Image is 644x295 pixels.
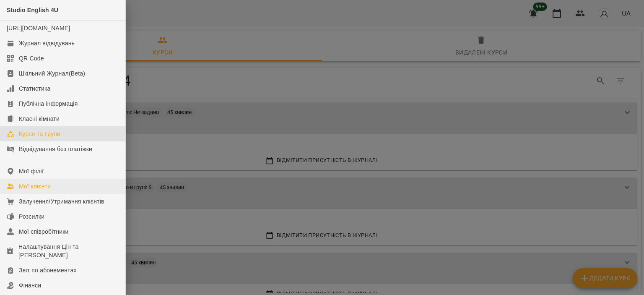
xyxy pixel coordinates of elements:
[19,39,75,47] div: Журнал відвідувань
[19,84,51,93] div: Статистика
[19,69,85,78] div: Шкільний Журнал(Beta)
[19,167,44,175] div: Мої філії
[19,115,60,123] div: Класні кімнати
[7,7,58,13] span: Studio English 4U
[19,266,77,274] div: Звіт по абонементах
[19,99,78,108] div: Публічна інформація
[7,25,70,31] a: [URL][DOMAIN_NAME]
[19,281,41,290] div: Фінанси
[19,130,60,138] div: Курси та Групи
[19,197,104,206] div: Залучення/Утримання клієнтів
[19,145,92,153] div: Відвідування без платіжки
[19,182,51,191] div: Мої клієнти
[19,212,44,221] div: Розсилки
[19,227,69,236] div: Мої співробітники
[18,243,119,259] div: Налаштування Цін та [PERSON_NAME]
[19,54,44,63] div: QR Code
